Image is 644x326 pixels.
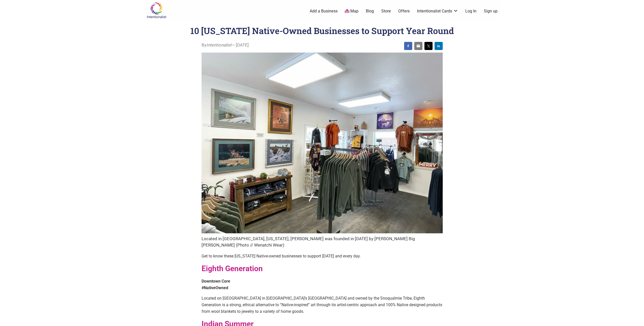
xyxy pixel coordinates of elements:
[381,8,391,14] a: Store
[406,44,410,48] img: facebook sharing button
[202,42,249,48] span: By — [DATE]
[202,253,443,259] p: Get to know these [US_STATE] Native-owned businesses to support [DATE] and every day.
[366,8,374,14] a: Blog
[202,279,230,284] strong: Downtown Core
[190,25,454,36] h1: 10 [US_STATE] Native-Owned Businesses to Support Year Round
[202,264,263,273] a: Eighth Generation
[398,8,410,14] a: Offers
[426,44,431,48] img: twitter sharing button
[206,42,232,47] i: Intentionalist
[484,8,498,14] a: Sign up
[202,236,443,249] figcaption: Located in [GEOGRAPHIC_DATA], [US_STATE], [PERSON_NAME] was founded in [DATE] by [PERSON_NAME] Bi...
[144,2,169,19] img: Intentionalist
[202,285,228,290] strong: #NativeOwned
[310,8,338,14] a: Add a Business
[345,8,358,14] a: Map
[202,53,443,234] img: Wenatchi Wear
[437,44,441,48] img: linkedin sharing button
[417,8,458,14] a: Intentionalist Cards
[465,8,476,14] a: Log In
[202,295,443,315] p: Located on [GEOGRAPHIC_DATA] in [GEOGRAPHIC_DATA]’s [GEOGRAPHIC_DATA] and owned by the Snoqualmie...
[416,44,420,48] img: email sharing button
